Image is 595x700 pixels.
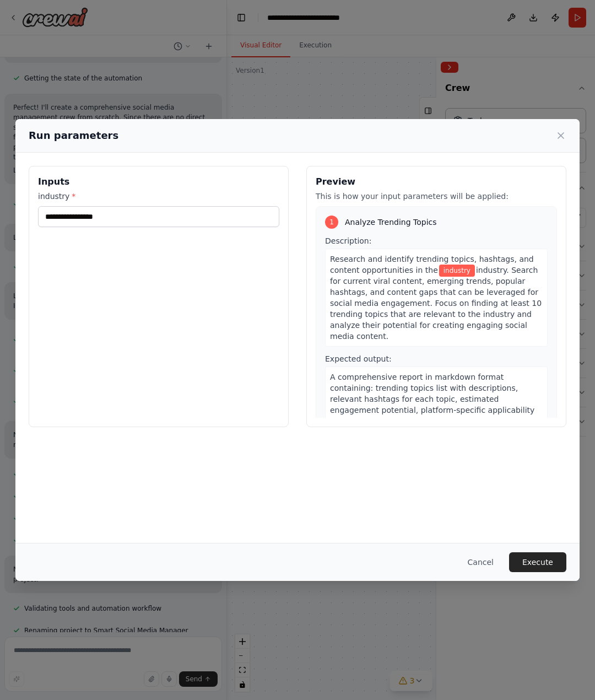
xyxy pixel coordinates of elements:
h3: Preview [316,175,557,189]
label: industry [38,191,279,202]
p: This is how your input parameters will be applied: [316,191,557,202]
h2: Run parameters [29,128,118,143]
span: Expected output: [325,354,392,363]
div: 1 [325,216,338,229]
span: industry. Search for current viral content, emerging trends, popular hashtags, and content gaps t... [330,266,542,341]
button: Cancel [459,552,502,572]
span: Analyze Trending Topics [345,217,437,228]
span: Variable: industry [439,265,475,277]
span: Description: [325,236,371,245]
span: Research and identify trending topics, hashtags, and content opportunities in the [330,255,534,274]
span: A comprehensive report in markdown format containing: trending topics list with descriptions, rel... [330,373,534,437]
button: Execute [509,552,566,572]
h3: Inputs [38,175,279,189]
